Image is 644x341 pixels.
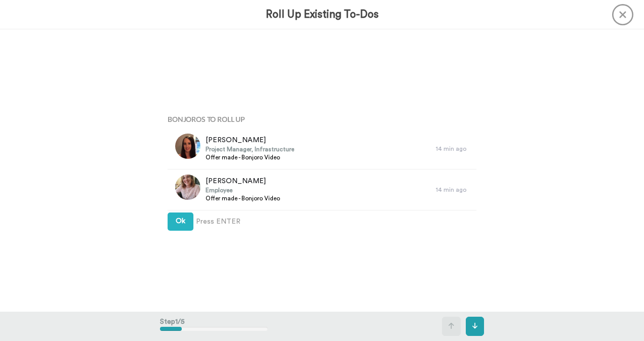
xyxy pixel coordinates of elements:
h4: Bonjoros To Roll Up [168,115,476,123]
span: Offer made - Bonjoro Video [206,194,280,202]
span: Press ENTER [196,217,240,227]
h3: Roll Up Existing To-Dos [266,9,379,20]
span: Offer made - Bonjoro Video [206,153,294,161]
div: Step 1 / 5 [160,312,268,341]
span: Ok [176,218,185,225]
span: [PERSON_NAME] [206,176,280,186]
div: 14 min ago [436,186,471,194]
div: 14 min ago [436,145,471,153]
span: Employee [206,186,280,194]
span: Project Manager, Infrastructure [206,145,294,153]
span: [PERSON_NAME] [206,135,294,145]
img: f317608a-9fc5-488f-9a3e-a2eae92adfbc.jpg [175,175,200,200]
button: Ok [168,212,193,231]
img: 5a369ab2-5296-4631-b431-1af817a530ae.jpg [175,134,200,159]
